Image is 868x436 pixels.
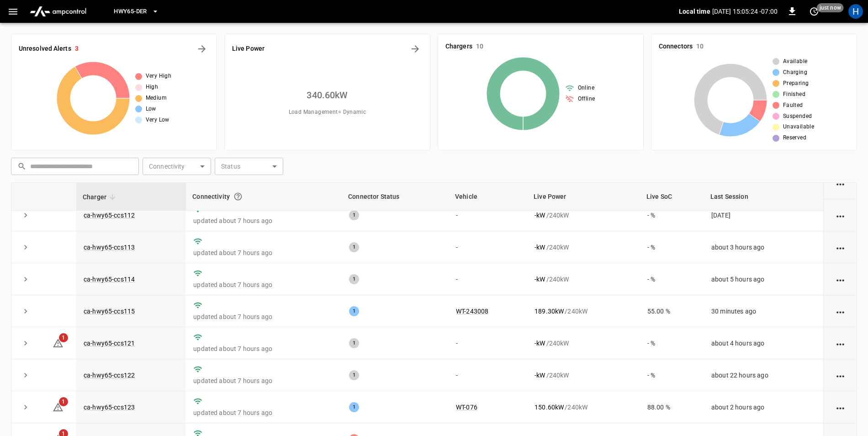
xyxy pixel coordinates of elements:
[704,327,823,359] td: about 4 hours ago
[783,133,806,143] span: Reserved
[783,101,803,110] span: Faulted
[349,402,359,412] div: 1
[704,183,823,211] th: Last Session
[84,276,135,283] a: ca-hwy65-ccs114
[59,397,68,406] span: 1
[640,231,704,263] td: - %
[349,306,359,316] div: 1
[449,327,527,359] td: -
[19,368,32,382] button: expand row
[696,42,704,52] h6: 10
[146,105,156,114] span: Low
[445,42,472,52] h6: Chargers
[704,295,823,327] td: 30 minutes ago
[114,6,147,17] span: HWY65-DER
[342,183,449,211] th: Connector Status
[640,295,704,327] td: 55.00 %
[640,199,704,231] td: - %
[835,371,846,380] div: action cell options
[712,7,778,16] p: [DATE] 15:05:24 -07:00
[817,3,844,12] span: just now
[527,183,640,211] th: Live Power
[535,211,633,220] div: / 240 kW
[640,327,704,359] td: - %
[19,240,32,254] button: expand row
[835,275,846,284] div: action cell options
[835,243,846,252] div: action cell options
[578,84,594,93] span: Online
[75,44,79,54] h6: 3
[59,333,68,342] span: 1
[535,371,633,380] div: / 240 kW
[84,308,135,315] a: ca-hwy65-ccs115
[19,272,32,286] button: expand row
[192,188,335,205] div: Connectivity
[232,44,265,54] h6: Live Power
[193,280,334,289] p: updated about 7 hours ago
[535,371,545,380] p: - kW
[535,211,545,220] p: - kW
[535,307,564,316] p: 189.30 kW
[783,112,812,121] span: Suspended
[289,108,366,117] span: Load Management = Dynamic
[449,183,527,211] th: Vehicle
[835,307,846,316] div: action cell options
[456,404,477,411] a: WT-076
[704,391,823,423] td: about 2 hours ago
[783,57,808,66] span: Available
[704,231,823,263] td: about 3 hours ago
[349,242,359,252] div: 1
[535,403,633,412] div: / 240 kW
[704,359,823,391] td: about 22 hours ago
[110,3,162,21] button: HWY65-DER
[307,88,348,102] h6: 340.60 kW
[146,72,172,81] span: Very High
[349,210,359,220] div: 1
[535,275,545,284] p: - kW
[476,42,483,52] h6: 10
[679,7,710,16] p: Local time
[19,336,32,350] button: expand row
[783,68,807,77] span: Charging
[835,403,846,412] div: action cell options
[578,95,595,104] span: Offline
[835,339,846,348] div: action cell options
[146,83,159,92] span: High
[783,79,809,88] span: Preparing
[230,188,246,205] button: Connection between the charger and our software.
[449,231,527,263] td: -
[53,403,64,410] a: 1
[704,263,823,295] td: about 5 hours ago
[84,404,135,411] a: ca-hwy65-ccs123
[195,42,209,56] button: All Alerts
[84,340,135,347] a: ca-hwy65-ccs121
[83,191,118,202] span: Charger
[848,4,863,19] div: profile-icon
[640,183,704,211] th: Live SoC
[535,307,633,316] div: / 240 kW
[835,179,846,188] div: action cell options
[704,199,823,231] td: [DATE]
[193,376,334,385] p: updated about 7 hours ago
[449,199,527,231] td: -
[26,3,90,20] img: ampcontrol.io logo
[408,42,423,56] button: Energy Overview
[19,400,32,414] button: expand row
[349,338,359,348] div: 1
[456,308,488,315] a: WT-243008
[535,243,545,252] p: - kW
[640,359,704,391] td: - %
[193,312,334,321] p: updated about 7 hours ago
[146,94,167,103] span: Medium
[193,216,334,225] p: updated about 7 hours ago
[53,339,64,346] a: 1
[84,212,135,219] a: ca-hwy65-ccs112
[783,90,805,99] span: Finished
[449,359,527,391] td: -
[84,372,135,379] a: ca-hwy65-ccs122
[807,4,821,19] button: set refresh interval
[835,211,846,220] div: action cell options
[193,408,334,417] p: updated about 7 hours ago
[349,370,359,380] div: 1
[640,391,704,423] td: 88.00 %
